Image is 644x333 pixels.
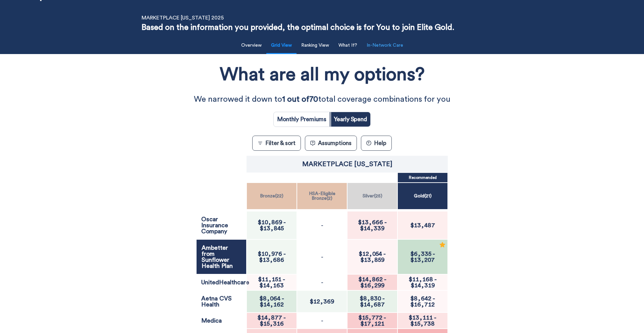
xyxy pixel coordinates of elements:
p: Aetna CVS Health [201,295,241,307]
button: Ranking View [297,39,333,52]
span: $10,976 [258,251,282,257]
span: $11,168 [409,276,433,282]
p: UnitedHealthcare [201,279,241,285]
p: Ambetter from Sunflower Health Plan [202,245,241,269]
span: - [383,251,386,257]
button: ?Help [361,136,392,151]
button: Grid View [267,39,296,52]
p: Bronze ( 22 ) [260,194,283,198]
span: - [384,219,387,225]
span: $14,163 [260,282,284,288]
span: $16,299 [361,282,384,288]
span: - [433,295,435,301]
p: Medica [201,318,241,324]
span: - [283,276,285,282]
span: $13,666 [358,219,383,225]
span: $13,111 [409,315,433,321]
span: $8,642 [411,295,431,301]
h1: What are all my options? [220,62,425,88]
span: - [433,251,435,257]
span: $17,121 [361,321,384,327]
span: $13,207 [411,257,435,263]
button: What If? [334,39,361,52]
span: $13,845 [260,225,284,231]
button: In-Network Care [363,39,407,52]
p: Recommended [409,176,437,180]
span: $15,316 [260,321,284,327]
p: - [321,318,323,324]
span: $10,869 [258,219,282,225]
button: Assumptions [305,136,357,151]
span: $14,319 [411,282,435,288]
span: - [434,315,436,321]
span: $16,712 [411,301,435,307]
p: Silver ( 25 ) [363,194,382,198]
span: - [283,219,286,225]
span: - [384,315,386,321]
span: $14,687 [360,301,385,307]
span: $15,738 [411,321,435,327]
span: - [282,295,284,301]
strong: 1 out of 70 [282,95,318,103]
text: ? [368,141,370,145]
span: $11,151 [258,276,281,282]
span: $14,339 [360,225,384,231]
span: - [434,276,437,282]
span: $14,877 [258,315,282,321]
p: HSA-Eligible Bronze ( 2 ) [300,191,344,201]
span: - [283,315,286,321]
p: - [321,254,323,260]
span: $8,830 [360,295,381,301]
span: - [384,276,386,282]
button: Filter & sort [252,136,301,151]
span: $8,064 [260,295,280,301]
span: - [283,251,286,257]
p: Marketplace [US_STATE] 2025 [142,15,224,21]
span: $14,162 [260,301,284,307]
span: $13,859 [361,257,384,263]
span: $13,686 [259,257,284,263]
span: $12,054 [359,251,382,257]
span: $14,862 [359,276,383,282]
span: $6,335 [411,251,431,257]
p: We narrowed it down to total coverage combinations for you [161,93,483,106]
span: $12,369 [308,298,336,304]
button: Overview [237,39,266,52]
span: $15,772 [359,315,382,321]
span: - [382,295,385,301]
p: Marketplace Kansas [302,161,392,168]
p: Oscar Insurance Company [201,216,241,234]
div: Recommended [439,241,446,251]
span: $13,487 [409,222,437,228]
p: - [321,279,323,285]
p: Based on the information you provided, the optimal choice is for You to join Elite Gold. [142,21,454,35]
p: - [321,222,323,228]
p: Gold ( 21 ) [414,194,432,198]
